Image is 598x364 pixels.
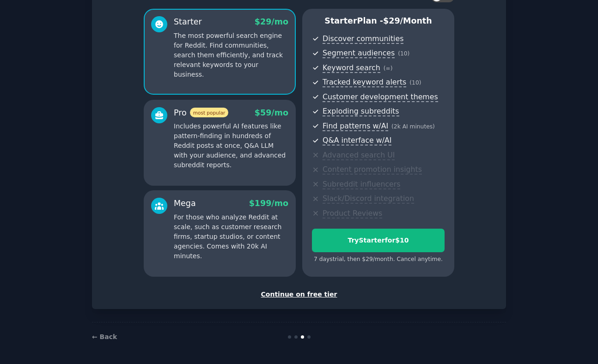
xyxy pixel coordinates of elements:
div: Pro [174,107,228,119]
span: $ 59 /mo [255,108,288,117]
span: Product Reviews [323,209,382,218]
p: Starter Plan - [312,15,445,27]
span: Content promotion insights [323,165,422,175]
span: $ 199 /mo [249,199,288,208]
div: Continue on free tier [102,290,496,299]
span: most popular [190,108,229,117]
span: ( 2k AI minutes ) [391,123,435,130]
span: Segment audiences [323,49,395,58]
p: For those who analyze Reddit at scale, such as customer research firms, startup studios, or conte... [174,212,288,261]
button: TryStarterfor$10 [312,229,445,252]
span: ( ∞ ) [384,65,393,72]
span: Slack/Discord integration [323,194,414,204]
span: Customer development themes [323,92,438,102]
p: The most powerful search engine for Reddit. Find communities, search them efficiently, and track ... [174,31,288,79]
span: $ 29 /mo [255,17,288,26]
span: Exploding subreddits [323,107,399,116]
a: ← Back [92,333,117,340]
span: $ 29 /month [383,16,432,25]
div: Starter [174,16,202,28]
span: Tracked keyword alerts [323,78,406,87]
p: Includes powerful AI features like pattern-finding in hundreds of Reddit posts at once, Q&A LLM w... [174,121,288,170]
span: Discover communities [323,34,403,44]
span: Find patterns w/AI [323,121,388,131]
span: Advanced search UI [323,151,395,160]
span: Q&A interface w/AI [323,136,391,146]
div: Try Starter for $10 [312,236,444,245]
span: ( 10 ) [398,50,409,57]
div: 7 days trial, then $ 29 /month . Cancel anytime. [312,255,445,264]
span: Subreddit influencers [323,180,400,189]
span: ( 10 ) [409,79,421,86]
div: Mega [174,198,196,209]
span: Keyword search [323,63,380,73]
